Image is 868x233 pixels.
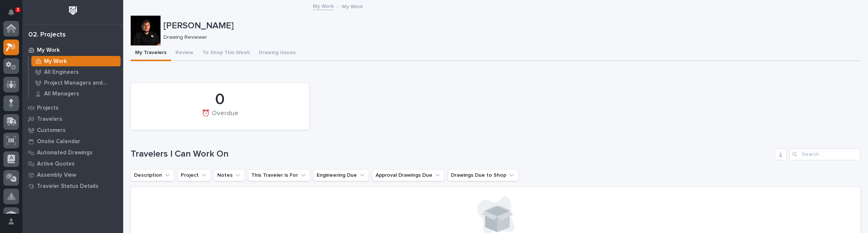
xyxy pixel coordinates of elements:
a: Projects [22,102,123,113]
div: 0 [143,90,296,109]
button: My Travelers [131,45,171,61]
a: Active Quotes [22,158,123,169]
p: Drawing Reviewer [164,34,855,41]
a: My Work [313,1,334,10]
a: Travelers [22,113,123,125]
button: To Shop This Week [198,45,254,61]
input: Search [790,148,861,160]
button: Review [171,45,198,61]
p: [PERSON_NAME] [164,21,858,31]
a: Assembly View [22,169,123,180]
p: Project Managers and Engineers [44,80,118,86]
p: Onsite Calendar [37,138,80,145]
a: All Engineers [29,67,123,77]
p: Active Quotes [37,161,75,167]
p: Assembly View [37,172,76,179]
p: All Managers [44,91,79,97]
p: Projects [37,105,59,111]
button: Description [131,169,174,181]
a: My Work [22,44,123,56]
button: Project [177,169,211,181]
button: Notifications [3,4,19,20]
p: 3 [16,7,19,12]
a: My Work [29,56,123,66]
a: Automated Drawings [22,147,123,158]
p: My Work [44,58,67,65]
p: Customers [37,127,66,134]
h1: Travelers I Can Work On [131,149,772,160]
p: My Work [342,2,363,10]
a: Onsite Calendar [22,136,123,147]
button: Engineering Due [313,169,369,181]
div: Notifications3 [9,9,19,21]
p: Travelers [37,116,62,123]
button: Drawings Due to Shop [448,169,519,181]
p: Traveler Status Details [37,183,99,190]
button: Notes [214,169,245,181]
p: Automated Drawings [37,149,93,156]
div: ⏰ Overdue [143,110,296,125]
a: Customers [22,125,123,136]
p: All Engineers [44,69,79,76]
img: Workspace Logo [66,4,80,18]
div: 02. Projects [28,31,66,39]
a: All Managers [29,88,123,99]
button: This Traveler is For [248,169,310,181]
a: Project Managers and Engineers [29,78,123,88]
a: Traveler Status Details [22,180,123,192]
button: Drawing Issues [254,45,300,61]
p: My Work [37,47,60,54]
button: Approval Drawings Due [372,169,445,181]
